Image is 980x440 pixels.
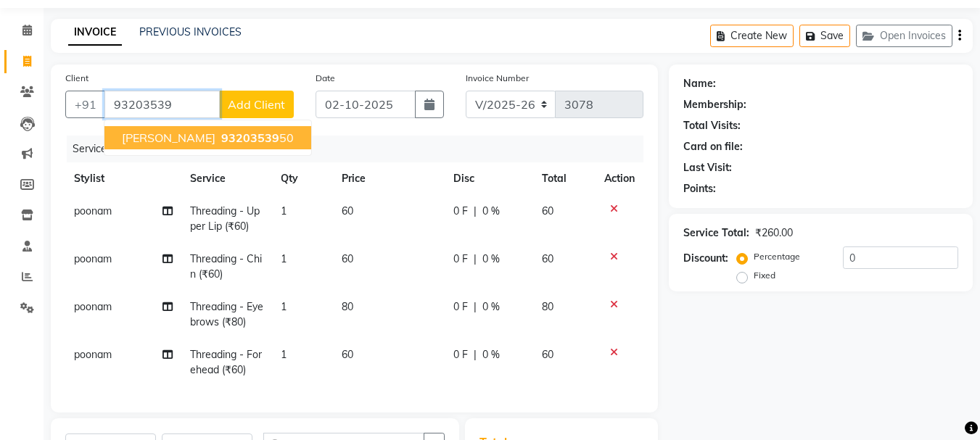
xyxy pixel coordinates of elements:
span: 60 [342,252,353,265]
span: Threading - Eyebrows (₹80) [190,300,263,328]
span: 0 F [453,299,468,315]
a: INVOICE [68,20,122,46]
span: 60 [342,348,353,361]
span: 0 F [453,347,468,362]
span: 60 [542,252,553,265]
div: Services [67,136,654,162]
span: poonam [74,348,112,361]
span: | [474,347,477,362]
a: PREVIOUS INVOICES [139,25,242,38]
span: Threading - Upper Lip (₹60) [190,204,260,233]
input: Search by Name/Mobile/Email/Code [104,91,220,118]
span: 80 [542,300,553,313]
th: Stylist [65,162,181,195]
span: poonam [74,300,112,313]
span: 0 F [453,204,468,219]
label: Percentage [754,250,800,263]
th: Qty [272,162,332,195]
th: Service [181,162,272,195]
span: 0 % [482,204,500,219]
span: 60 [542,204,553,217]
span: 0 % [482,252,500,267]
span: 60 [542,348,553,361]
span: 1 [281,252,287,265]
th: Disc [445,162,533,195]
span: 93203539 [221,130,279,145]
span: 1 [281,204,287,217]
span: [PERSON_NAME] [122,130,215,145]
div: Membership: [683,97,746,112]
span: | [474,204,477,219]
span: Threading - Forehead (₹60) [190,348,262,376]
ngb-highlight: 50 [218,130,294,145]
div: Discount: [683,251,728,266]
label: Date [316,72,335,85]
span: | [474,252,477,267]
button: Create New [710,25,794,47]
span: 80 [342,300,353,313]
div: Card on file: [683,139,743,154]
label: Invoice Number [466,72,529,85]
span: 1 [281,348,287,361]
div: ₹260.00 [755,225,793,241]
span: Add Client [228,97,285,112]
th: Price [333,162,445,195]
div: Last Visit: [683,160,732,175]
span: 0 F [453,252,468,267]
span: poonam [74,252,112,265]
th: Action [596,162,643,195]
span: | [474,299,477,315]
label: Client [65,72,88,85]
div: Total Visits: [683,118,741,133]
button: +91 [65,91,106,118]
span: 1 [281,300,287,313]
div: Service Total: [683,225,749,241]
span: poonam [74,204,112,217]
button: Open Invoices [856,25,952,47]
span: 0 % [482,347,500,362]
button: Add Client [219,91,294,118]
span: 0 % [482,299,500,315]
div: Points: [683,181,716,196]
label: Fixed [754,269,775,282]
div: Name: [683,76,716,91]
button: Save [799,25,850,47]
span: 60 [342,204,353,217]
span: Threading - Chin (₹60) [190,252,262,281]
th: Total [533,162,596,195]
